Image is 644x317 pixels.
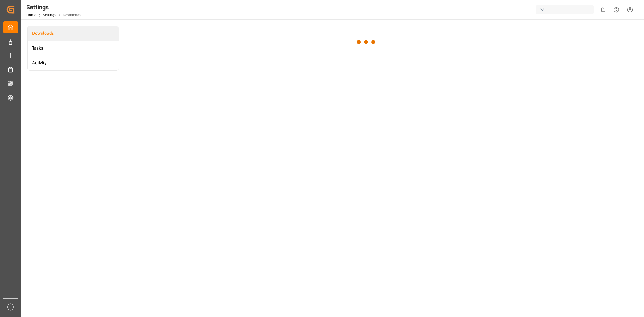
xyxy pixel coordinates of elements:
[26,13,36,17] a: Home
[26,3,81,12] div: Settings
[610,3,623,17] button: Help Center
[43,13,56,17] a: Settings
[28,26,119,41] a: Downloads
[28,56,119,70] a: Activity
[596,3,610,17] button: show 0 new notifications
[28,41,119,56] a: Tasks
